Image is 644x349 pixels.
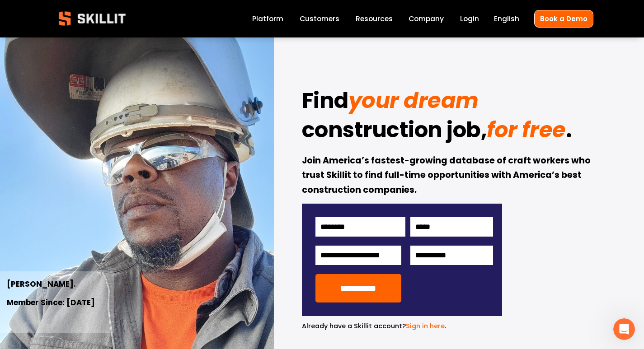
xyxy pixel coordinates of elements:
[302,321,406,330] span: Already have a Skillit account?
[7,278,76,291] strong: [PERSON_NAME].
[302,154,592,198] strong: Join America’s fastest-growing database of craft workers who trust Skillit to find full-time oppo...
[7,297,95,310] strong: Member Since: [DATE]
[460,13,479,25] a: Login
[302,84,348,121] strong: Find
[613,318,635,340] iframe: Intercom live chat
[487,115,565,145] em: for free
[252,13,283,25] a: Platform
[494,13,519,25] div: language picker
[302,113,487,150] strong: construction job,
[356,14,393,24] span: Resources
[356,13,393,25] a: folder dropdown
[302,321,502,331] p: .
[494,14,519,24] span: English
[348,85,479,116] em: your dream
[566,113,572,150] strong: .
[406,321,445,330] a: Sign in here
[534,10,593,28] a: Book a Demo
[300,13,339,25] a: Customers
[51,5,133,32] img: Skillit
[409,13,444,25] a: Company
